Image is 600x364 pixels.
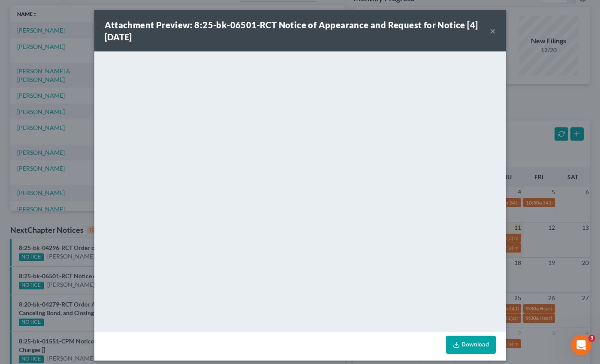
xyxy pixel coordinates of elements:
button: × [490,26,496,36]
iframe: Intercom live chat [571,335,591,355]
strong: Attachment Preview: 8:25-bk-06501-RCT Notice of Appearance and Request for Notice [4] [DATE] [105,20,478,42]
iframe: <object ng-attr-data='[URL][DOMAIN_NAME]' type='application/pdf' width='100%' height='650px'></ob... [94,51,506,330]
span: 3 [588,335,595,342]
a: Download [446,336,496,354]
